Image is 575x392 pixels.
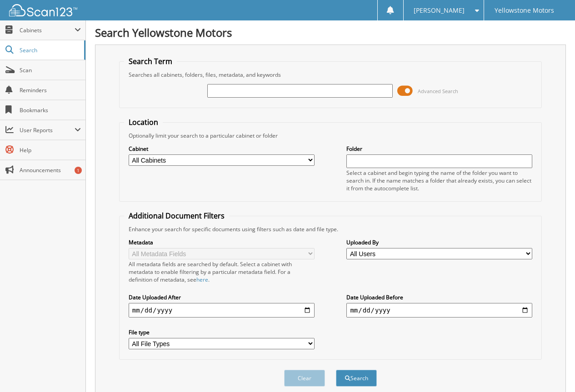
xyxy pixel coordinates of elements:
[346,238,532,246] label: Uploaded By
[129,260,315,283] div: All metadata fields are searched by default. Select a cabinet with metadata to enable filtering b...
[124,225,537,233] div: Enhance your search for specific documents using filters such as date and file type.
[20,86,81,94] span: Reminders
[418,88,458,94] span: Advanced Search
[346,303,532,318] input: end
[336,370,377,387] button: Search
[75,167,82,174] div: 1
[414,8,465,13] span: [PERSON_NAME]
[20,126,75,134] span: User Reports
[129,238,315,246] label: Metadata
[346,145,532,153] label: Folder
[124,132,537,139] div: Optionally limit your search to a particular cabinet or folder
[196,276,208,283] a: here
[124,211,229,221] legend: Additional Document Filters
[495,8,554,13] span: Yellowstone Motors
[129,303,315,318] input: start
[346,293,532,301] label: Date Uploaded Before
[20,26,75,34] span: Cabinets
[284,370,325,387] button: Clear
[20,146,81,154] span: Help
[20,46,80,54] span: Search
[20,66,81,74] span: Scan
[9,4,77,16] img: scan123-logo-white.svg
[129,145,315,153] label: Cabinet
[20,166,81,174] span: Announcements
[124,71,537,79] div: Searches all cabinets, folders, files, metadata, and keywords
[20,106,81,114] span: Bookmarks
[124,117,163,127] legend: Location
[95,25,566,40] h1: Search Yellowstone Motors
[129,293,315,301] label: Date Uploaded After
[129,328,315,336] label: File type
[346,169,532,192] div: Select a cabinet and begin typing the name of the folder you want to search in. If the name match...
[124,56,177,66] legend: Search Term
